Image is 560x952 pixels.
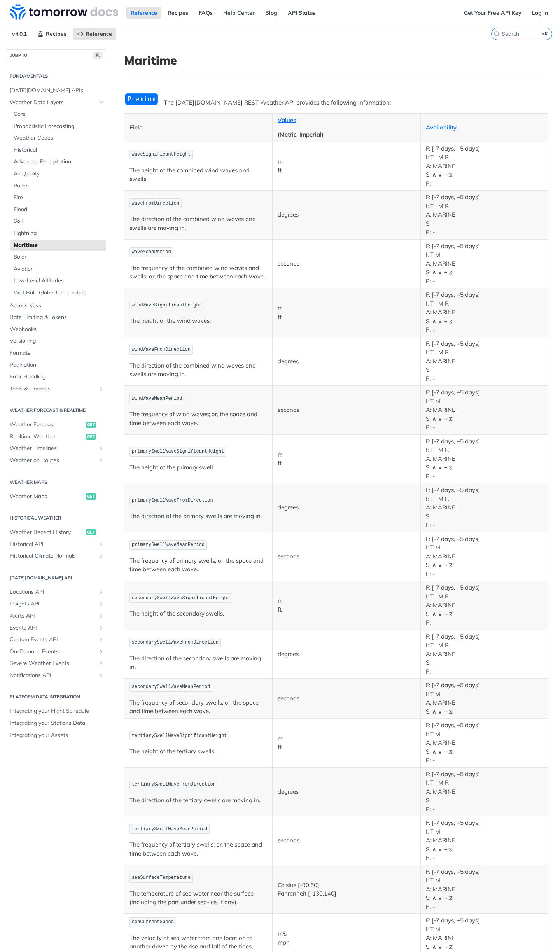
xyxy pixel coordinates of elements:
a: Fire [10,192,106,203]
a: On-Demand EventsShow subpages for On-Demand Events [6,646,106,658]
span: ⌘/ [93,52,102,59]
span: Weather Forecast [10,421,84,429]
a: Weather Mapsget [6,491,106,502]
span: Insights API [10,600,96,608]
h2: Platform DATA integration [6,693,106,700]
span: Lightning [14,229,104,237]
h2: Weather Forecast & realtime [6,407,106,414]
button: Hide subpages for Weather Data Layers [98,100,104,106]
p: F: [-7 days, +5 days] I: T I M R A: MARINE S: P: - [426,770,542,814]
span: Access Keys [10,302,104,310]
p: F: [-7 days, +5 days] I: T I M R A: MARINE S: ∧ ∨ ~ ⧖ P: - [426,290,542,334]
a: Rate Limiting & Tokens [6,311,106,323]
h2: Weather Maps [6,479,106,486]
p: m ft [278,157,415,175]
h2: Historical Weather [6,514,106,521]
a: Weather Codes [10,132,106,144]
a: Availability [426,124,457,131]
h2: Fundamentals [6,73,106,80]
p: The frequency of the combined wind waves and swells; or, the space and time between each wave. [129,264,267,281]
button: Show subpages for Severe Weather Events [98,660,104,667]
button: Show subpages for Weather on Routes [98,457,104,464]
span: Rate Limiting & Tokens [10,313,104,321]
p: degrees [278,503,415,512]
svg: Search [493,31,500,37]
button: Show subpages for Locations API [98,589,104,595]
p: The frequency of tertiary swells; or, the space and time between each wave. [129,840,267,858]
a: Notifications APIShow subpages for Notifications API [6,670,106,681]
span: Notifications API [10,672,96,679]
h2: [DATE][DOMAIN_NAME] API [6,574,106,581]
span: tertiarySwellWaveMeanPeriod [132,826,207,832]
a: Weather on RoutesShow subpages for Weather on Routes [6,455,106,466]
span: Probabilistic Forecasting [14,122,104,130]
span: primarySwellWaveFromDirection [132,498,213,503]
button: Show subpages for Insights API [98,601,104,607]
p: m ft [278,450,415,468]
span: Air Quality [14,170,104,178]
a: Solar [10,251,106,263]
span: Historical [14,146,104,154]
a: Reference [73,28,116,40]
p: The height of the secondary swells. [129,609,267,618]
p: degrees [278,210,415,219]
span: [DATE][DOMAIN_NAME] APIs [10,87,104,94]
a: Integrating your Stations Data [6,717,106,729]
span: Locations API [10,588,96,596]
a: Core [10,108,106,120]
span: Tools & Libraries [10,385,96,393]
a: Events APIShow subpages for Events API [6,622,106,634]
button: Show subpages for Historical Climate Normals [98,553,104,559]
p: F: [-7 days, +5 days] I: T I M R A: MARINE S: P: - [426,632,542,676]
a: Advanced Precipitation [10,156,106,168]
span: Weather Timelines [10,444,96,452]
p: F: [-7 days, +5 days] I: T M A: MARINE S: ∧ ∨ ~ ⧖ P: - [426,819,542,863]
p: m ft [278,597,415,614]
p: seconds [278,406,415,415]
span: Reference [86,30,112,37]
p: F: [-7 days, +5 days] I: T M A: MARINE S: ∧ ∨ ~ ⧖ P: - [426,535,542,579]
span: Recipes [46,30,66,37]
a: Maritime [10,240,106,251]
a: Low-Level Altitudes [10,275,106,287]
a: Get Your Free API Key [460,7,526,19]
p: F: [-7 days, +5 days] I: T I M R A: MARINE S: ∧ ∨ ~ ⧖ P: - [426,583,542,627]
span: seaCurrentSpeed [132,919,174,925]
p: seconds [278,694,415,703]
button: Show subpages for Events API [98,625,104,631]
button: Show subpages for On-Demand Events [98,649,104,655]
span: Maritime [14,241,104,249]
span: tertiarySwellWaveFromDirection [132,782,216,787]
span: Severe Weather Events [10,660,96,667]
span: windWaveMeanPeriod [132,396,182,401]
a: Blog [261,7,282,19]
img: Tomorrow.io Weather API Docs [10,4,118,20]
a: API Status [283,7,320,19]
a: FAQs [194,7,217,19]
kbd: ⌘K [540,30,550,38]
span: get [86,434,96,440]
span: Weather Data Layers [10,99,96,107]
p: The frequency of primary swells; or, the space and time between each wave. [129,556,267,574]
span: Weather Recent History [10,528,84,536]
span: Core [14,110,104,118]
p: Field [129,123,267,132]
p: seconds [278,836,415,845]
span: On-Demand Events [10,648,96,656]
button: Show subpages for Notifications API [98,672,104,679]
a: Soil [10,215,106,227]
span: primarySwellWaveSignificantHeight [132,449,224,454]
span: waveFromDirection [132,201,179,206]
span: windWaveFromDirection [132,347,191,352]
p: The frequency of wind waves; or, the space and time between each wave. [129,410,267,427]
span: Aviation [14,265,104,273]
span: Alerts API [10,612,96,620]
span: Solar [14,253,104,261]
a: Help Center [219,7,259,19]
span: waveMeanPeriod [132,249,171,255]
a: Reference [126,7,161,19]
span: Weather Codes [14,134,104,142]
a: Pollen [10,180,106,192]
a: Weather Data LayersHide subpages for Weather Data Layers [6,97,106,108]
span: primarySwellWaveMeanPeriod [132,542,205,548]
